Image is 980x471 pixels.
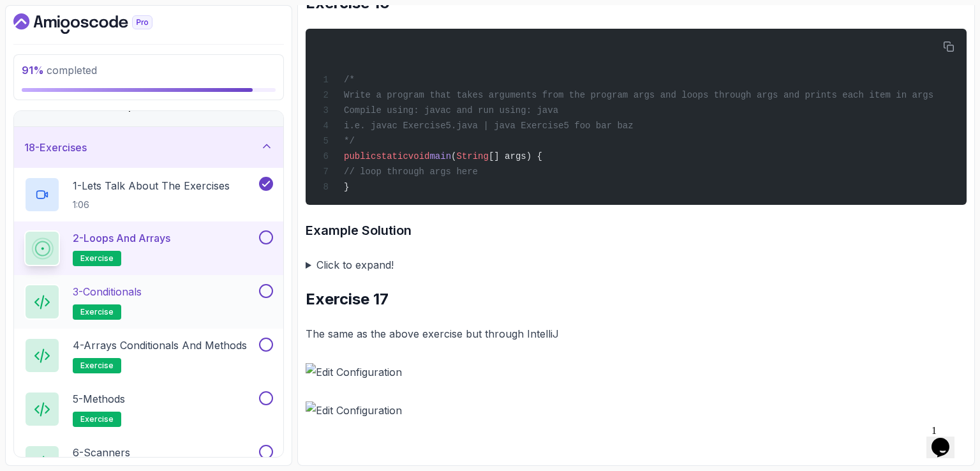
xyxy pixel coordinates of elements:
[24,177,273,213] button: 1-Lets Talk About The Exercises1:06
[926,420,967,458] iframe: chat widget
[73,178,230,193] p: 1 - Lets Talk About The Exercises
[14,127,283,168] button: 18-Exercises
[344,182,349,192] span: }
[22,64,97,77] span: completed
[73,230,170,246] p: 2 - Loops and Arrays
[24,338,273,373] button: 4-Arrays Conditionals and Methodsexercise
[73,445,130,460] p: 6 - Scanners
[376,151,408,161] span: static
[13,13,182,34] a: Dashboard
[24,230,273,266] button: 2-Loops and Arraysexercise
[456,151,488,161] span: String
[73,391,125,407] p: 5 - Methods
[24,140,87,155] h3: 18 - Exercises
[344,167,478,177] span: // loop through args here
[73,284,142,299] p: 3 - Conditionals
[80,361,114,371] span: exercise
[344,151,376,161] span: public
[80,307,114,317] span: exercise
[24,391,273,427] button: 5-Methodsexercise
[306,220,967,241] h3: Example Solution
[306,363,967,381] img: Edit Configuration
[344,121,634,131] span: i.e. javac Exercise5.java | java Exercise5 foo bar baz
[22,64,44,77] span: 91 %
[344,90,933,100] span: Write a program that takes arguments from the program args and loops through args and prints each...
[24,284,273,320] button: 3-Conditionalsexercise
[80,253,114,264] span: exercise
[489,151,542,161] span: [] args) {
[80,414,114,424] span: exercise
[408,151,430,161] span: void
[306,401,967,419] img: Edit Configuration
[73,338,247,353] p: 4 - Arrays Conditionals and Methods
[344,105,558,116] span: Compile using: javac and run using: java
[73,198,230,211] p: 1:06
[306,289,967,310] h2: Exercise 17
[306,325,967,343] p: The same as the above exercise but through IntelliJ
[429,151,451,161] span: main
[451,151,456,161] span: (
[306,256,967,274] summary: Click to expand!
